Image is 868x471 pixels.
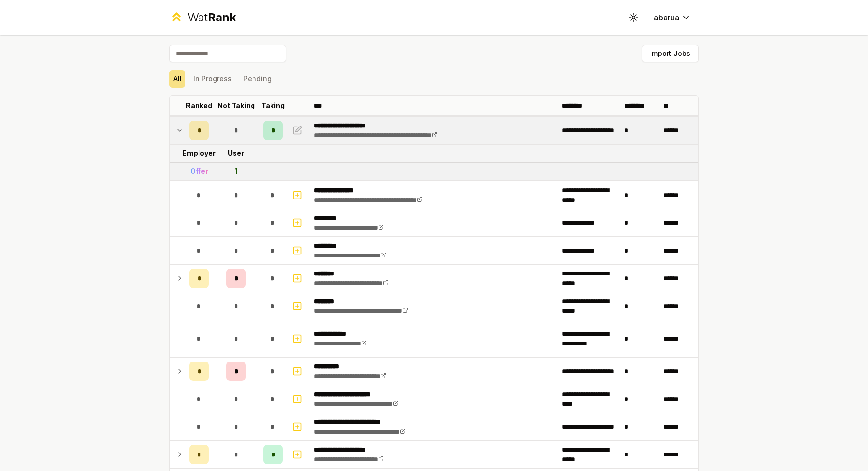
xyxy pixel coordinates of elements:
td: Employer [185,145,213,162]
button: In Progress [189,70,235,88]
div: 1 [235,166,237,176]
button: Import Jobs [642,45,699,62]
div: Offer [190,166,208,176]
a: WatRank [169,10,236,25]
span: Rank [208,10,236,24]
p: Taking [261,101,285,110]
span: abarua [654,12,679,23]
td: User [213,145,259,162]
div: Wat [187,10,236,25]
button: Pending [239,70,275,88]
p: Ranked [186,101,212,110]
p: Not Taking [217,101,255,110]
button: All [169,70,185,88]
button: abarua [646,9,699,26]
